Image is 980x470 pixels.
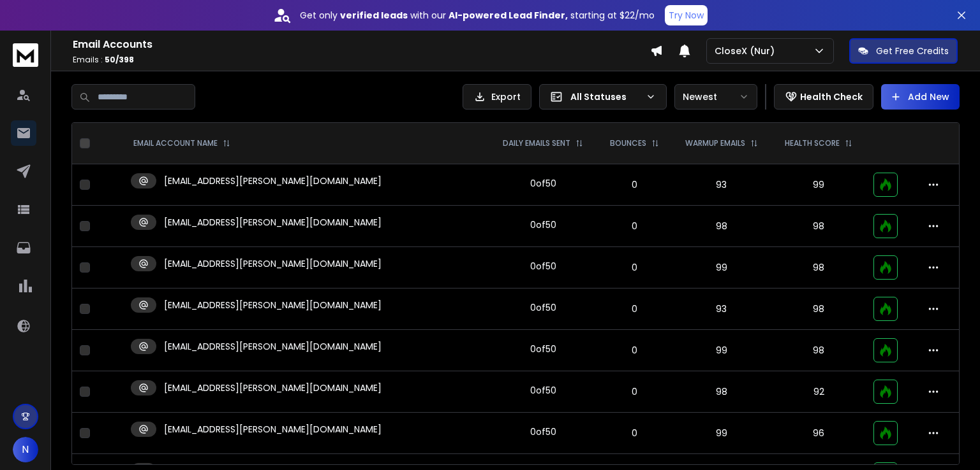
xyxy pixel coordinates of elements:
[605,220,664,232] p: 0
[771,413,866,454] td: 96
[665,5,708,25] button: Try Now
[881,84,960,110] button: Add New
[503,138,570,148] p: DAILY EMAILS SENT
[876,45,949,57] p: Get Free Credits
[771,247,866,288] td: 98
[672,371,772,413] td: 98
[771,330,866,371] td: 98
[605,344,664,357] p: 0
[164,299,382,311] p: [EMAIL_ADDRESS][PERSON_NAME][DOMAIN_NAME]
[530,177,556,190] div: 0 of 50
[605,261,664,274] p: 0
[133,138,230,148] div: EMAIL ACCOUNT NAME
[605,385,664,398] p: 0
[605,303,664,315] p: 0
[685,138,745,148] p: WARMUP EMAILS
[340,9,408,22] strong: verified leads
[771,164,866,206] td: 99
[849,38,958,64] button: Get Free Credits
[73,37,650,52] h1: Email Accounts
[570,90,641,103] p: All Statuses
[771,371,866,413] td: 92
[771,288,866,330] td: 98
[605,427,664,439] p: 0
[669,9,704,22] p: Try Now
[530,218,556,231] div: 0 of 50
[771,206,866,247] td: 98
[530,260,556,273] div: 0 of 50
[672,247,772,288] td: 99
[530,384,556,397] div: 0 of 50
[164,257,382,270] p: [EMAIL_ADDRESS][PERSON_NAME][DOMAIN_NAME]
[105,54,134,65] span: 50 / 398
[530,343,556,355] div: 0 of 50
[463,84,531,110] button: Export
[164,174,382,187] p: [EMAIL_ADDRESS][PERSON_NAME][DOMAIN_NAME]
[800,90,863,103] p: Health Check
[530,425,556,438] div: 0 of 50
[774,84,873,110] button: Health Check
[300,9,655,22] p: Get only with our starting at $22/mo
[672,330,772,371] td: 99
[449,9,568,22] strong: AI-powered Lead Finder,
[164,216,382,229] p: [EMAIL_ADDRESS][PERSON_NAME][DOMAIN_NAME]
[674,84,757,110] button: Newest
[13,43,38,67] img: logo
[715,45,780,57] p: CloseX (Nur)
[672,413,772,454] td: 99
[672,288,772,330] td: 93
[610,138,646,148] p: BOUNCES
[530,301,556,314] div: 0 of 50
[13,437,38,462] button: N
[164,423,382,436] p: [EMAIL_ADDRESS][PERSON_NAME][DOMAIN_NAME]
[73,55,650,65] p: Emails :
[164,381,382,394] p: [EMAIL_ADDRESS][PERSON_NAME][DOMAIN_NAME]
[605,178,664,191] p: 0
[785,138,840,148] p: HEALTH SCORE
[672,206,772,247] td: 98
[672,164,772,206] td: 93
[164,340,382,353] p: [EMAIL_ADDRESS][PERSON_NAME][DOMAIN_NAME]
